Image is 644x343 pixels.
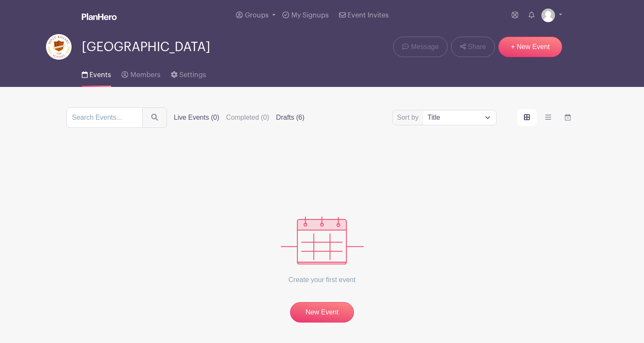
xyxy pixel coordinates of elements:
[498,37,562,57] a: + New Event
[174,112,305,123] div: filters
[411,42,439,52] span: Message
[281,216,364,265] img: events_empty-56550af544ae17c43cc50f3ebafa394433d06d5f1891c01edc4b5d1d59cfda54.svg
[291,12,329,19] span: My Signups
[82,40,210,54] span: [GEOGRAPHIC_DATA]
[281,265,364,295] p: Create your first event
[130,72,161,78] span: Members
[66,107,143,128] input: Search Events...
[245,12,269,19] span: Groups
[276,112,305,123] label: Drafts (6)
[393,37,447,57] a: Message
[541,9,555,22] img: default-ce2991bfa6775e67f084385cd625a349d9dcbb7a52a09fb2fda1e96e2d18dcdb.png
[290,302,354,323] a: New Event
[174,112,219,123] label: Live Events (0)
[179,72,206,78] span: Settings
[171,60,206,87] a: Settings
[89,72,111,78] span: Events
[46,34,72,60] img: hr-logo-circle.png
[517,109,578,126] div: order and view
[121,60,160,87] a: Members
[397,112,421,123] label: Sort by
[451,37,495,57] a: Share
[348,12,389,19] span: Event Invites
[226,112,269,123] label: Completed (0)
[82,13,117,20] img: logo_white-6c42ec7e38ccf1d336a20a19083b03d10ae64f83f12c07503d8b9e83406b4c7d.svg
[82,60,111,87] a: Events
[468,42,486,52] span: Share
